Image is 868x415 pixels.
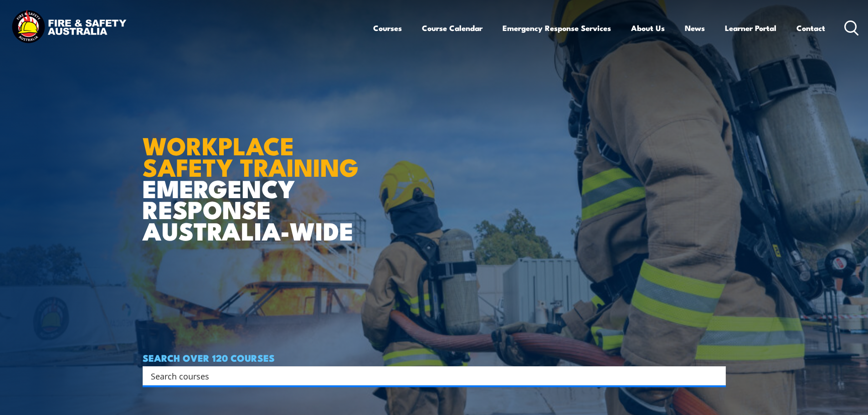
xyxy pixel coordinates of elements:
[373,16,402,40] a: Courses
[422,16,483,40] a: Course Calendar
[685,16,705,40] a: News
[710,369,723,382] button: Search magnifier button
[151,369,706,383] input: Search input
[725,16,776,40] a: Learner Portal
[143,353,726,363] h4: SEARCH OVER 120 COURSES
[153,369,708,382] form: Search form
[143,126,359,185] strong: WORKPLACE SAFETY TRAINING
[631,16,665,40] a: About Us
[796,16,825,40] a: Contact
[143,112,365,241] h1: EMERGENCY RESPONSE AUSTRALIA-WIDE
[503,16,611,40] a: Emergency Response Services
